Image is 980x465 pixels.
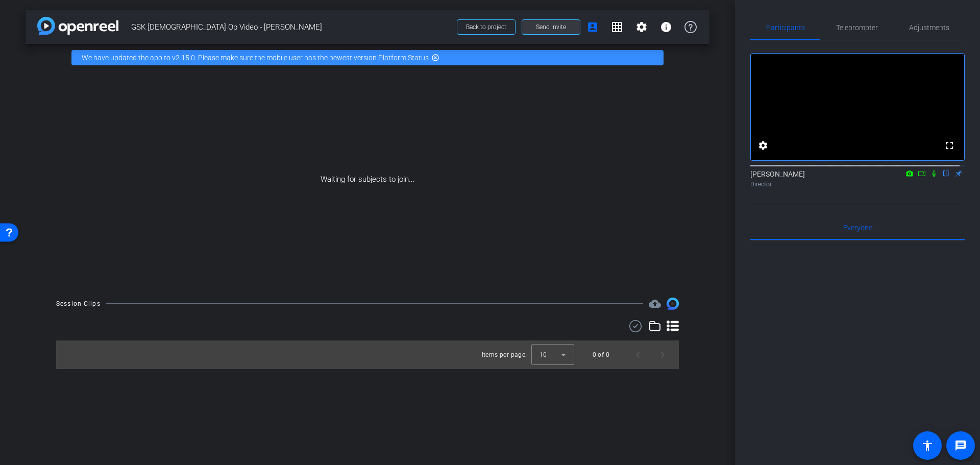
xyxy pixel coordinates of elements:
[626,342,650,367] button: Previous page
[836,24,878,31] span: Teleprompter
[909,24,949,31] span: Adjustments
[650,342,675,367] button: Next page
[843,224,872,231] span: Everyone
[635,21,648,33] mat-icon: settings
[431,54,439,62] mat-icon: highlight_off
[940,168,952,178] mat-icon: flip
[131,17,451,37] span: GSK [DEMOGRAPHIC_DATA] Op Video - [PERSON_NAME]
[457,19,516,35] button: Back to project
[71,50,664,65] div: We have updated the app to v2.15.0. Please make sure the mobile user has the newest version.
[649,298,661,310] mat-icon: cloud_upload
[649,298,661,310] span: Destinations for your clips
[611,21,623,33] mat-icon: grid_on
[750,169,965,189] div: [PERSON_NAME]
[586,21,599,33] mat-icon: account_box
[750,180,965,189] div: Director
[26,71,709,287] div: Waiting for subjects to join...
[482,350,527,360] div: Items per page:
[921,439,934,452] mat-icon: accessibility
[378,54,429,62] a: Platform Status
[766,24,805,31] span: Participants
[37,17,118,35] img: app-logo
[757,139,769,152] mat-icon: settings
[466,23,506,31] span: Back to project
[522,19,580,35] button: Send invite
[593,350,609,360] div: 0 of 0
[536,23,566,31] span: Send invite
[56,299,101,309] div: Session Clips
[660,21,672,33] mat-icon: info
[943,139,955,152] mat-icon: fullscreen
[954,439,967,452] mat-icon: message
[667,298,679,310] img: Session clips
